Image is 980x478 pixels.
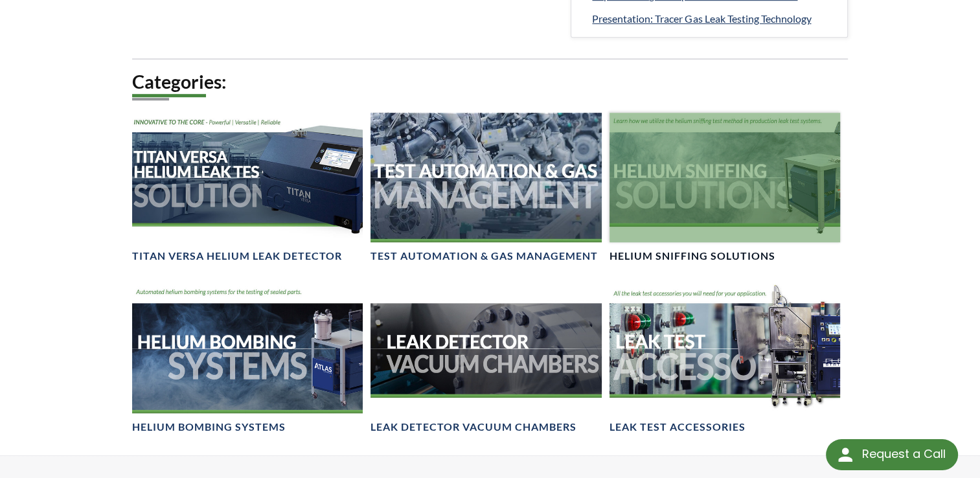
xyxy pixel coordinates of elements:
h2: Categories: [132,70,848,94]
a: Test Automation & Gas Management headerTest Automation & Gas Management [370,113,601,263]
h4: TITAN VERSA Helium Leak Detector [132,249,342,263]
a: TITAN VERSA Helium Leak Test Solutions headerTITAN VERSA Helium Leak Detector [132,113,363,263]
h4: Helium Sniffing Solutions [610,249,775,263]
a: Helium Sniffing Solutions headerHelium Sniffing Solutions [610,113,840,263]
a: Leak Test Accessories headerLeak Test Accessories [610,284,840,434]
h4: Helium Bombing Systems [132,420,286,434]
img: round button [835,444,856,465]
span: Presentation: Tracer Gas Leak Testing Technology [592,12,811,25]
div: Request a Call [861,439,945,469]
a: Leak Test Vacuum Chambers headerLeak Detector Vacuum Chambers [370,284,601,434]
a: Helium Bombing Systems BannerHelium Bombing Systems [132,284,363,434]
div: Request a Call [826,439,958,470]
h4: Leak Detector Vacuum Chambers [370,420,576,434]
a: Presentation: Tracer Gas Leak Testing Technology [592,10,836,27]
h4: Test Automation & Gas Management [370,249,598,263]
h4: Leak Test Accessories [610,420,746,434]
